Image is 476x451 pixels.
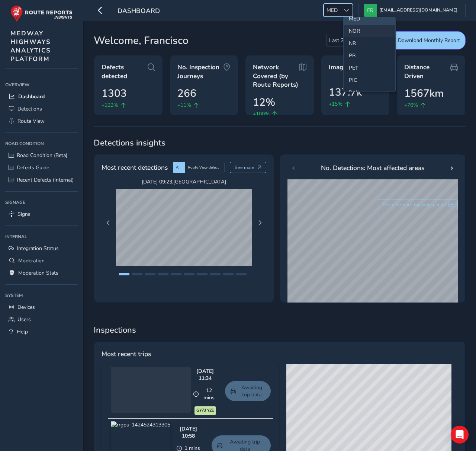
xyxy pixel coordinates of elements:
[17,211,30,218] span: Signs
[103,218,113,228] button: Previous Page
[5,301,78,313] a: Devices
[225,381,270,401] a: Awaiting trip data
[185,162,225,173] div: Route View defect
[184,273,194,275] button: Page 6
[344,86,395,99] li: RAIL
[5,115,78,127] a: Route View
[102,349,151,359] span: Most recent trips
[18,257,45,264] span: Moderation
[17,316,31,323] span: Users
[5,255,78,267] a: Moderation
[102,63,148,80] span: Defects detected
[201,387,218,401] span: 12 mins
[102,101,118,109] span: +122%
[5,313,78,326] a: Users
[255,218,265,228] button: Next Page
[18,93,45,100] span: Dashboard
[17,164,49,171] span: Defects Guide
[385,31,466,49] button: Download Monthly Report
[132,273,142,275] button: Page 2
[5,90,78,103] a: Dashboard
[223,273,234,275] button: Page 9
[119,273,129,275] button: Page 1
[188,165,219,170] span: Route View defect
[197,273,208,275] button: Page 7
[94,324,466,336] span: Inspections
[17,118,45,125] span: Route View
[5,208,78,220] a: Signs
[344,25,395,37] li: NOR
[344,62,395,74] li: PET
[327,34,361,47] span: Last 30 days
[173,162,185,173] div: AI
[18,269,58,276] span: Moderation Stats
[116,178,252,185] span: [DATE] 09:23 , [GEOGRAPHIC_DATA]
[17,176,74,183] span: Recent Defects (Internal)
[378,199,458,210] button: See difference for same period
[5,174,78,186] a: Recent Defects (Internal)
[383,202,446,208] span: See difference for same period
[379,4,457,17] span: [EMAIL_ADDRESS][DOMAIN_NAME]
[145,273,155,275] button: Page 3
[329,100,342,108] span: +15%
[236,273,247,275] button: Page 10
[324,4,340,16] span: MED
[404,63,450,80] span: Distance Driven
[451,426,469,444] div: Open Intercom Messenger
[364,4,377,17] img: diamond-layout
[253,110,270,118] span: +100%
[94,137,466,148] span: Detections insights
[94,33,189,48] span: Welcome, Francisco
[5,197,78,208] div: Signage
[344,74,395,86] li: PIC
[193,368,218,382] div: [DATE] 11:34
[196,407,214,413] span: GY73 YZE
[17,245,59,252] span: Integration Status
[344,37,395,49] li: NR
[17,304,35,311] span: Devices
[344,49,395,62] li: PB
[253,95,275,110] span: 12%
[5,290,78,301] div: System
[404,86,444,101] span: 1567km
[118,6,160,17] span: Dashboard
[344,13,395,25] li: MED
[10,29,51,63] span: MEDWAY HIGHWAYS ANALYTICS PLATFORM
[5,242,78,255] a: Integration Status
[102,86,127,101] span: 1303
[177,63,223,80] span: No. Inspection Journeys
[5,326,78,338] a: Help
[177,86,196,101] span: 266
[5,161,78,174] a: Defects Guide
[17,152,67,159] span: Road Condition (Beta)
[5,149,78,161] a: Road Condition (Beta)
[253,63,299,89] span: Network Covered (by Route Reports)
[321,163,424,173] span: No. Detections: Most affected areas
[158,273,168,275] button: Page 4
[329,84,362,100] span: 137.7k
[5,231,78,242] div: Internal
[177,101,191,109] span: +11%
[10,5,73,22] img: rr logo
[176,165,180,170] span: AI
[5,267,78,279] a: Moderation Stats
[102,163,168,172] span: Most recent detections
[210,273,221,275] button: Page 8
[230,162,267,173] button: See more
[5,138,78,149] div: Road Condition
[5,103,78,115] a: Detections
[364,4,460,17] button: [EMAIL_ADDRESS][DOMAIN_NAME]
[173,425,204,439] div: [DATE] 10:58
[235,164,254,170] span: See more
[17,328,28,335] span: Help
[5,79,78,90] div: Overview
[329,63,369,72] span: Images Taken
[398,37,460,44] span: Download Monthly Report
[17,105,42,112] span: Detections
[171,273,181,275] button: Page 5
[404,101,418,109] span: +76%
